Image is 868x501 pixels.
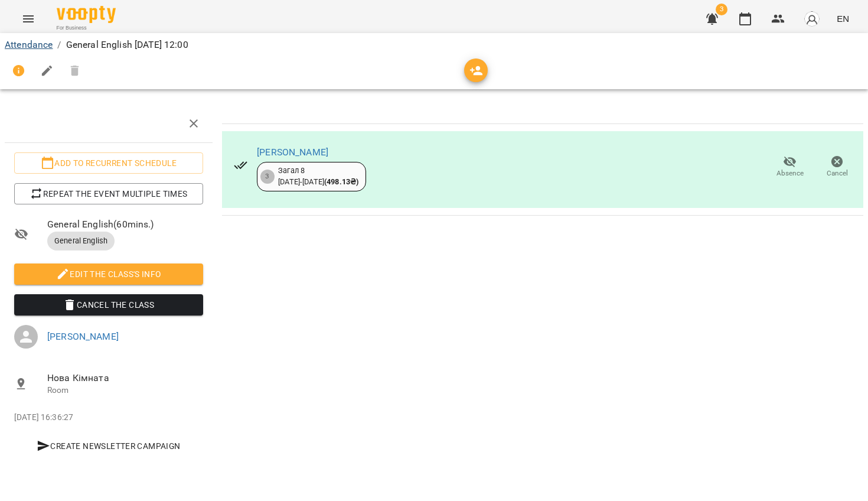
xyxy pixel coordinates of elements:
button: Cancel [814,151,861,184]
a: [PERSON_NAME] [47,331,119,342]
p: General English [DATE] 12:00 [66,38,188,52]
span: EN [837,12,849,25]
span: General English [47,236,115,246]
button: Menu [14,5,43,33]
div: 3 [260,170,275,184]
nav: breadcrumb [5,38,863,52]
span: Create Newsletter Campaign [19,439,198,453]
button: Cancel the class [14,294,203,315]
button: Add to recurrent schedule [14,152,203,174]
img: avatar_s.png [804,11,820,27]
p: Room [47,385,203,396]
span: Add to recurrent schedule [24,156,194,170]
span: Нова Кімната [47,371,203,385]
span: Repeat the event multiple times [24,187,194,201]
b: ( 498.13 ₴ ) [324,177,358,186]
span: Edit the class's Info [24,267,194,281]
a: Attendance [5,39,53,50]
button: EN [832,8,854,30]
div: Загал 8 [DATE] - [DATE] [278,165,358,187]
li: / [57,38,61,52]
span: 3 [716,4,727,15]
a: [PERSON_NAME] [257,147,328,158]
span: Cancel [827,168,848,178]
p: [DATE] 16:36:27 [14,412,203,424]
button: Repeat the event multiple times [14,183,203,204]
img: Voopty Logo [57,6,116,23]
span: For Business [57,24,116,32]
span: General English ( 60 mins. ) [47,217,203,232]
span: Cancel the class [24,298,194,312]
button: Create Newsletter Campaign [14,435,203,457]
button: Edit the class's Info [14,263,203,285]
button: Absence [766,151,814,184]
span: Absence [776,168,804,178]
